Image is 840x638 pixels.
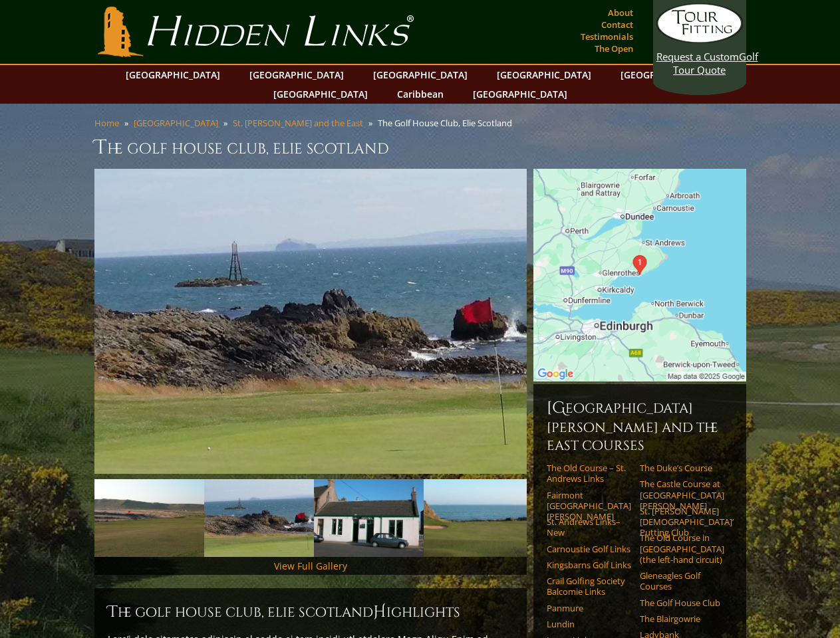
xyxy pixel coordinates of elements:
a: [GEOGRAPHIC_DATA] [466,84,574,104]
a: Request a CustomGolf Tour Quote [656,3,743,76]
a: The Castle Course at [GEOGRAPHIC_DATA][PERSON_NAME] [640,478,724,511]
a: Crail Golfing Society Balcomie Links [547,576,631,597]
a: Lundin [547,619,631,629]
a: The Blairgowrie [640,613,724,624]
a: Contact [598,15,636,34]
a: Kingsbarns Golf Links [547,560,631,570]
a: Caribbean [390,84,450,104]
a: The Golf House Club [640,597,724,608]
a: Gleneagles Golf Courses [640,570,724,592]
a: The Open [591,39,636,58]
a: The Old Course – St. Andrews Links [547,463,631,484]
a: St. [PERSON_NAME] and the East [233,117,363,129]
a: [GEOGRAPHIC_DATA] [119,65,227,84]
a: [GEOGRAPHIC_DATA] [267,84,374,104]
a: St. [PERSON_NAME] [DEMOGRAPHIC_DATA]’ Putting Club [640,506,724,538]
a: About [605,3,636,22]
a: The Old Course in [GEOGRAPHIC_DATA] (the left-hand circuit) [640,532,724,565]
a: Testimonials [577,27,636,46]
h1: The Golf House Club, Elie Scotland [94,134,746,161]
span: Request a Custom [656,50,739,63]
a: Home [94,117,119,129]
h2: The Golf House Club, Elie Scotland ighlights [108,601,513,623]
a: Fairmont [GEOGRAPHIC_DATA][PERSON_NAME] [547,490,631,522]
a: Panmure [547,603,631,613]
a: [GEOGRAPHIC_DATA] [614,65,722,84]
a: View Full Gallery [274,560,347,572]
a: St. Andrews Links–New [547,516,631,538]
span: H [373,601,386,623]
img: Google Map of The Golf House Club, Elie, Golf Club Lane, Elie, Scotland, United Kingdom [533,169,746,381]
a: The Duke’s Course [640,463,724,473]
li: The Golf House Club, Elie Scotland [378,117,517,129]
a: [GEOGRAPHIC_DATA] [366,65,474,84]
h6: [GEOGRAPHIC_DATA][PERSON_NAME] and the East Courses [547,397,733,455]
a: [GEOGRAPHIC_DATA] [134,117,218,129]
a: [GEOGRAPHIC_DATA] [490,65,598,84]
a: [GEOGRAPHIC_DATA] [243,65,350,84]
a: Carnoustie Golf Links [547,544,631,554]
